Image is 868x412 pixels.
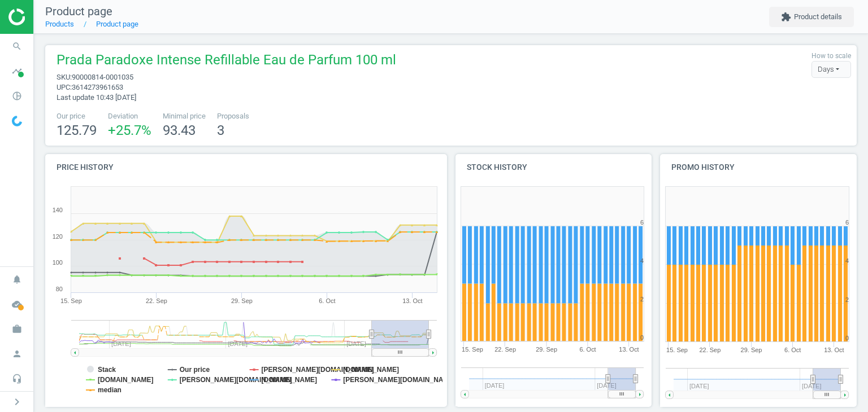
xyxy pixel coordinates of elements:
tspan: 29. Sep [231,297,253,304]
span: 90000814-0001035 [72,73,133,81]
tspan: median [98,386,121,394]
tspan: [DOMAIN_NAME] [262,376,318,384]
i: extension [781,12,791,22]
i: notifications [6,269,28,290]
i: pie_chart_outlined [6,85,28,107]
span: Minimal price [163,111,206,121]
tspan: 29. Sep [741,347,762,353]
span: Prada Paradoxe Intense Refillable Eau de Parfum 100 ml [57,51,396,72]
div: Days [811,61,851,78]
span: Proposals [217,111,249,121]
text: 100 [53,259,63,266]
span: sku : [57,73,72,81]
i: headset_mic [6,368,28,389]
i: search [6,36,28,57]
text: 80 [56,286,63,292]
span: 125.79 [57,122,97,138]
img: wGWNvw8QSZomAAAAABJRU5ErkJggg== [12,116,22,126]
tspan: [DOMAIN_NAME] [98,376,154,384]
tspan: Stack [98,366,116,374]
text: 140 [53,207,63,213]
text: 0 [845,335,849,341]
span: Product page [45,5,112,18]
tspan: 13. Oct [619,347,639,353]
tspan: 13. Oct [824,347,844,353]
span: Our price [57,111,97,121]
button: chevron_right [3,395,31,409]
button: extensionProduct details [769,7,854,27]
tspan: 15. Sep [462,347,483,353]
text: 2 [845,296,849,303]
span: upc : [57,83,72,91]
span: 3614273961653 [72,83,123,91]
text: 4 [640,257,644,264]
text: 0 [640,335,644,341]
a: Products [45,20,74,28]
tspan: [PERSON_NAME][DOMAIN_NAME] [343,376,455,384]
tspan: Our price [180,366,210,374]
span: 3 [217,122,224,138]
h4: Stock history [455,154,652,181]
label: How to scale [811,51,851,61]
tspan: 13. Oct [402,297,422,304]
tspan: 6. Oct [580,347,596,353]
tspan: 15. Sep [666,347,688,353]
text: 6 [640,219,644,226]
i: chevron_right [10,395,24,409]
tspan: 6. Oct [784,347,801,353]
tspan: 15. Sep [60,297,82,304]
i: work [6,318,28,340]
h4: Price history [45,154,447,181]
i: cloud_done [6,293,28,315]
tspan: 22. Sep [494,347,516,353]
text: 120 [53,233,63,240]
span: 93.43 [163,122,196,138]
tspan: 6. Oct [319,297,335,304]
tspan: 22. Sep [700,347,721,353]
tspan: [PERSON_NAME][DOMAIN_NAME] [180,376,292,384]
h4: Promo history [660,154,857,181]
i: person [6,343,28,365]
span: Deviation [108,111,151,121]
a: Product page [96,20,138,28]
text: 2 [640,296,644,303]
text: 6 [845,219,849,226]
span: +25.7 % [108,122,151,138]
i: timeline [6,60,28,82]
text: 4 [845,257,849,264]
tspan: 22. Sep [146,297,167,304]
tspan: 29. Sep [536,347,557,353]
img: ajHJNr6hYgQAAAAASUVORK5CYII= [8,8,89,25]
tspan: [DOMAIN_NAME] [343,366,399,374]
tspan: [PERSON_NAME][DOMAIN_NAME] [262,366,374,374]
span: Last update 10:43 [DATE] [57,93,136,102]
